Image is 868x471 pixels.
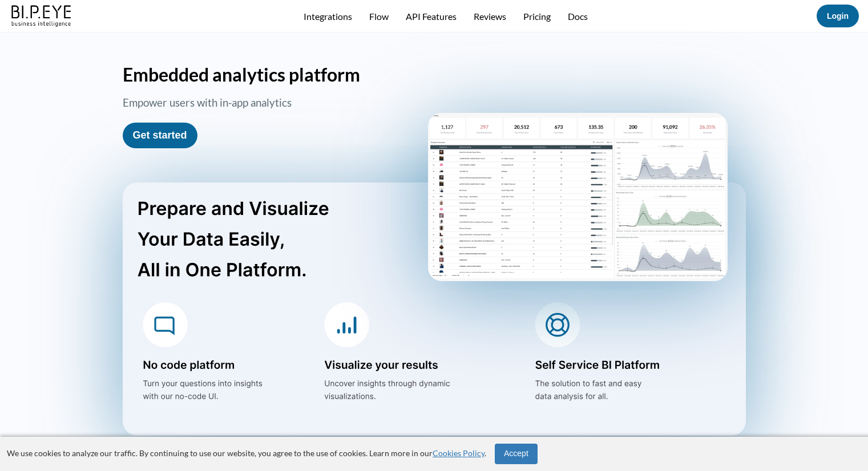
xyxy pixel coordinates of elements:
a: Login [827,11,849,21]
button: Get started [123,123,197,148]
a: Integrations [304,11,352,22]
img: bipeye-logo [9,2,75,28]
a: Pricing [523,11,551,22]
button: Login [817,5,859,27]
h3: Empower users with in-app analytics [123,96,422,112]
img: homePageScreen2.png [428,113,728,281]
button: Accept [495,444,538,464]
a: API Features [406,11,457,22]
h1: Embedded analytics platform [123,63,746,86]
a: Cookies Policy [433,448,485,458]
a: Reviews [474,11,506,22]
a: Flow [369,11,389,22]
a: Docs [568,11,588,22]
a: Get started [133,129,187,141]
p: We use cookies to analyze our traffic. By continuing to use our website, you agree to the use of ... [7,448,486,459]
